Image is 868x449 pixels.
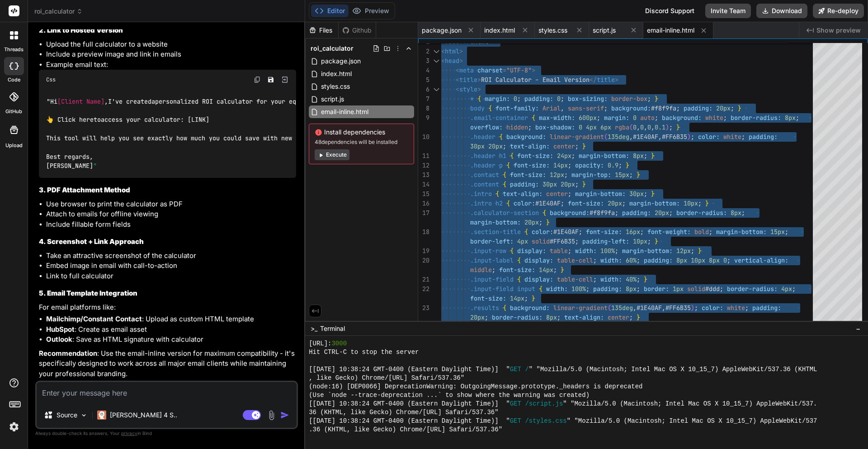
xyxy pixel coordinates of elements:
[517,247,546,255] span: display:
[470,218,521,226] span: margin-bottom:
[579,228,582,236] span: ;
[517,237,528,245] span: 4px
[532,66,535,74] span: >
[568,95,608,103] span: box-sizing:
[441,57,445,65] span: <
[495,104,539,112] span: font-family:
[770,228,785,236] span: 15px
[418,75,429,85] div: 5
[470,237,514,245] span: border-left:
[796,114,799,122] span: ;
[694,228,709,236] span: bold
[590,76,597,84] span: </
[503,190,542,198] span: text-align:
[459,47,463,55] span: >
[633,123,637,131] span: 0
[557,152,571,160] span: 24px
[705,114,723,122] span: white
[854,321,863,336] button: −
[622,199,626,207] span: ;
[481,76,590,84] span: ROI Calculator - Email Version
[514,95,517,103] span: 0
[5,108,22,115] label: GitHub
[539,218,542,226] span: ;
[698,199,702,207] span: ;
[568,199,604,207] span: font-size:
[315,149,349,160] button: Execute
[456,85,459,93] span: <
[305,26,338,35] div: Files
[315,128,408,137] span: Install dependencies
[459,66,474,74] span: meta
[608,133,629,141] span: 135deg
[593,26,616,35] span: script.js
[418,189,429,199] div: 15
[691,133,694,141] span: ;
[546,218,550,226] span: }
[539,114,575,122] span: max-width:
[626,161,629,169] span: }
[662,133,687,141] span: #FF6B35
[553,161,568,169] span: 14px
[615,247,618,255] span: ;
[315,139,408,146] span: 48 dependencies will be installed
[741,133,745,141] span: ;
[738,104,741,112] span: }
[46,199,296,210] li: Use browser to print the calculator as PDF
[542,209,546,217] span: {
[441,47,445,55] span: <
[254,76,261,83] img: copy
[655,123,665,131] span: 0.1
[571,152,575,160] span: ;
[615,171,629,179] span: 15px
[637,171,640,179] span: }
[586,123,597,131] span: 4px
[662,114,702,122] span: background:
[94,116,101,124] span: to
[477,85,481,93] span: >
[97,411,106,420] img: Claude 4 Sonnet
[579,123,582,131] span: 0
[39,186,130,194] strong: 3. PDF Attachment Method
[622,209,651,217] span: padding:
[80,411,88,419] img: Pick Models
[495,190,499,198] span: {
[691,247,694,255] span: ;
[637,123,640,131] span: ,
[785,228,788,236] span: ;
[499,161,503,169] span: p
[546,190,568,198] span: center
[611,104,651,112] span: background:
[629,199,680,207] span: margin-bottom:
[510,171,546,179] span: font-size:
[571,171,611,179] span: margin-top:
[698,133,720,141] span: color:
[644,152,647,160] span: ;
[418,227,429,237] div: 18
[604,133,608,141] span: (
[542,180,557,188] span: 30px
[626,228,640,236] span: 16px
[6,419,22,435] img: settings
[557,256,593,264] span: table-cell
[418,151,429,161] div: 11
[39,26,123,34] strong: 2. Link to Hosted Version
[647,237,651,245] span: ;
[582,237,629,245] span: padding-left:
[709,228,712,236] span: ;
[506,161,510,169] span: {
[716,104,731,112] span: 20px
[550,237,575,245] span: #FF6B35
[629,123,633,131] span: (
[691,256,705,264] span: 10px
[524,228,528,236] span: {
[561,95,564,103] span: ;
[488,104,492,112] span: {
[532,237,550,245] span: solid
[46,76,56,83] span: Css
[430,56,442,66] div: Click to collapse the range.
[5,142,23,149] label: Upload
[418,170,429,180] div: 13
[46,49,296,60] li: Include a preview image and link in emails
[629,133,633,141] span: ,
